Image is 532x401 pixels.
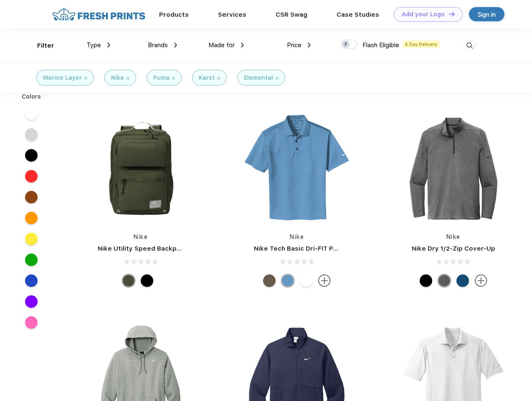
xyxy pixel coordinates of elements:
[308,43,311,48] img: dropdown.png
[456,274,469,287] div: Gym Blue
[287,41,301,49] span: Price
[15,92,48,101] div: Colors
[281,274,294,287] div: University Blue
[86,41,101,49] span: Type
[43,74,82,82] div: Marine Layer
[148,41,168,49] span: Brands
[122,274,135,287] div: Cargo Khaki
[218,11,246,18] a: Services
[241,43,244,48] img: dropdown.png
[244,74,273,82] div: Elemental
[111,74,124,82] div: Nike
[50,7,148,22] img: fo%20logo%202.webp
[107,43,110,48] img: dropdown.png
[159,11,189,18] a: Products
[475,274,487,287] img: more.svg
[402,11,445,18] div: Add your Logo
[208,41,235,49] span: Made for
[254,245,343,252] a: Nike Tech Basic Dri-FIT Polo
[276,11,307,18] a: CSR Swag
[199,74,215,82] div: Karst
[85,113,196,224] img: func=resize&h=266
[241,113,352,224] img: func=resize&h=266
[263,274,276,287] div: Olive Khaki
[463,39,476,53] img: desktop_search.svg
[438,274,451,287] div: Black Heather
[174,43,177,48] img: dropdown.png
[290,233,304,240] a: Nike
[412,245,495,252] a: Nike Dry 1/2-Zip Cover-Up
[300,274,312,287] div: White
[469,7,504,21] a: Sign in
[98,245,188,252] a: Nike Utility Speed Backpack
[172,77,175,80] img: filter_cancel.svg
[134,233,148,240] a: Nike
[362,41,399,49] span: Flash Eligible
[446,233,461,240] a: Nike
[478,10,496,19] div: Sign in
[398,113,509,224] img: func=resize&h=266
[276,77,279,80] img: filter_cancel.svg
[141,274,153,287] div: Black
[420,274,432,287] div: Black
[318,274,331,287] img: more.svg
[127,77,129,80] img: filter_cancel.svg
[403,41,440,48] span: 5 Day Delivery
[449,12,455,16] img: DT
[217,77,220,80] img: filter_cancel.svg
[84,77,87,80] img: filter_cancel.svg
[153,74,170,82] div: Puma
[37,41,54,51] div: Filter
